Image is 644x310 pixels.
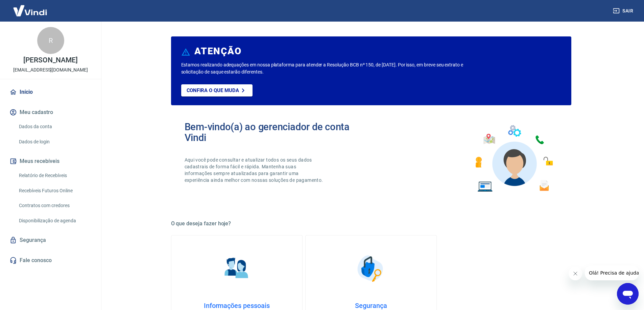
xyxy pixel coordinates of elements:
[194,48,241,55] h6: ATENÇÃO
[182,302,291,310] h4: Informações pessoais
[8,105,93,120] button: Meu cadastro
[16,169,93,182] a: Relatório de Recebíveis
[569,267,582,280] iframe: Fechar mensagem
[585,265,639,280] iframe: Mensagem da empresa
[16,199,93,213] a: Contratos com credores
[8,154,93,169] button: Meus recebíveis
[469,121,558,196] img: Imagem de um avatar masculino com diversos icones exemplificando as funcionalidades do gerenciado...
[187,87,239,93] p: Confira o que muda
[37,27,64,54] div: R
[316,302,426,310] h4: Segurança
[181,61,485,76] p: Estamos realizando adequações em nossa plataforma para atender a Resolução BCB nº 150, de [DATE]....
[185,157,325,184] p: Aqui você pode consultar e atualizar todos os seus dados cadastrais de forma fácil e rápida. Mant...
[185,121,371,143] h2: Bem-vindo(a) ao gerenciador de conta Vindi
[8,233,93,248] a: Segurança
[181,84,253,96] a: Confira o que muda
[4,5,57,10] span: Olá! Precisa de ajuda?
[354,252,388,285] img: Segurança
[8,253,93,268] a: Fale conosco
[612,5,636,17] button: Sair
[16,120,93,134] a: Dados da conta
[617,283,639,305] iframe: Botão para abrir a janela de mensagens
[16,214,93,228] a: Disponibilização de agenda
[16,135,93,149] a: Dados de login
[8,0,52,21] img: Vindi
[220,252,254,285] img: Informações pessoais
[171,220,571,227] h5: O que deseja fazer hoje?
[16,184,93,198] a: Recebíveis Futuros Online
[8,85,93,100] a: Início
[13,66,88,74] p: [EMAIL_ADDRESS][DOMAIN_NAME]
[23,57,77,64] p: [PERSON_NAME]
